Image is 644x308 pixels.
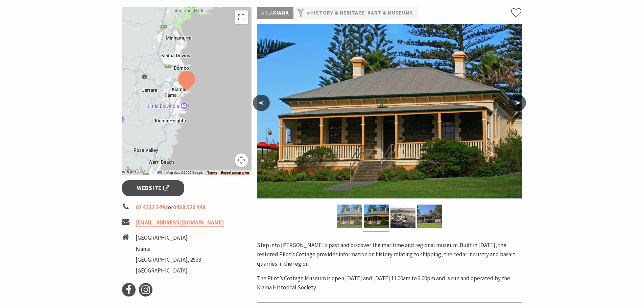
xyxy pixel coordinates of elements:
a: Open this area in Google Maps (opens a new window) [124,166,146,175]
button: < [253,95,270,111]
p: The Pilot’s Cottage Museum is open [DATE] and [DATE] 11.00am to 3.00pm and is run and operated by... [257,274,522,292]
p: Kiama [257,7,293,19]
span: Map data ©2025 Google [166,171,203,174]
button: Keyboard shortcuts [158,170,162,175]
span: Website [137,184,169,193]
img: Pilots Cottage [417,205,442,228]
li: [GEOGRAPHIC_DATA] [136,266,201,275]
img: The Pilot's Cottage [364,205,389,228]
button: > [509,95,526,111]
p: Step into [PERSON_NAME]’s past and discover the maritime and regional museum. Built in [DATE], th... [257,241,522,268]
a: #Art & Museums [367,9,413,17]
li: [GEOGRAPHIC_DATA] [136,233,201,242]
img: Google [124,166,146,175]
button: Toggle fullscreen view [235,10,248,24]
li: or [122,203,252,212]
a: #History & Heritage [307,9,365,17]
li: Kiama [136,244,201,254]
a: [EMAIL_ADDRESS][DOMAIN_NAME] [136,219,224,227]
a: 0438 520 448 [173,204,206,211]
span: Area [261,9,273,16]
a: Website [122,180,185,196]
button: Map camera controls [235,153,248,167]
li: [GEOGRAPHIC_DATA], 2533 [136,255,201,264]
a: 02 4232 2492 [136,204,168,211]
a: Report a map error [221,171,249,175]
a: Terms [207,171,217,175]
img: The Pilot's Cottage [257,24,522,198]
img: Historic [390,205,415,228]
